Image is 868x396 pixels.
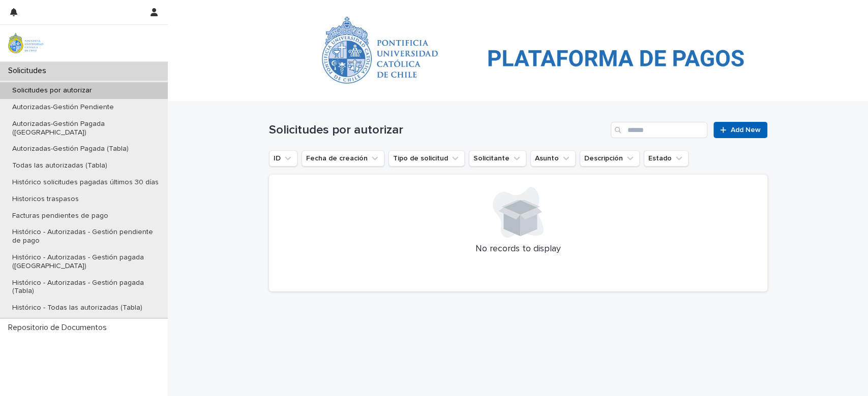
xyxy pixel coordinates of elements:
[388,150,465,167] button: Tipo de solicitud
[713,122,767,138] a: Add New
[4,212,116,220] p: Facturas pendientes de pago
[530,150,576,167] button: Asunto
[580,150,640,167] button: Descripción
[269,2,306,14] a: Solicitudes
[731,126,761,134] span: Add New
[611,122,707,138] input: Search
[269,150,297,167] button: ID
[4,66,54,76] p: Solicitudes
[4,253,168,271] p: Histórico - Autorizadas - Gestión pagada ([GEOGRAPHIC_DATA])
[469,150,526,167] button: Solicitante
[302,150,384,167] button: Fecha de creación
[8,33,43,53] img: iqsleoUpQLaG7yz5l0jK
[4,145,137,153] p: Autorizadas-Gestión Pagada (Tabla)
[4,279,168,296] p: Histórico - Autorizadas - Gestión pagada (Tabla)
[269,123,607,138] h1: Solicitudes por autorizar
[644,150,689,167] button: Estado
[317,3,399,14] p: Solicitudes por autorizar
[4,120,168,137] p: Autorizadas-Gestión Pagada ([GEOGRAPHIC_DATA])
[4,323,115,333] p: Repositorio de Documentos
[4,86,100,95] p: Solicitudes por autorizar
[4,161,115,170] p: Todas las autorizadas (Tabla)
[4,103,122,112] p: Autorizadas-Gestión Pendiente
[281,244,755,255] p: No records to display
[4,304,151,312] p: Histórico - Todas las autorizadas (Tabla)
[4,178,167,187] p: Histórico solicitudes pagadas últimos 30 días
[4,195,87,204] p: Historicos traspasos
[4,228,168,245] p: Histórico - Autorizadas - Gestión pendiente de pago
